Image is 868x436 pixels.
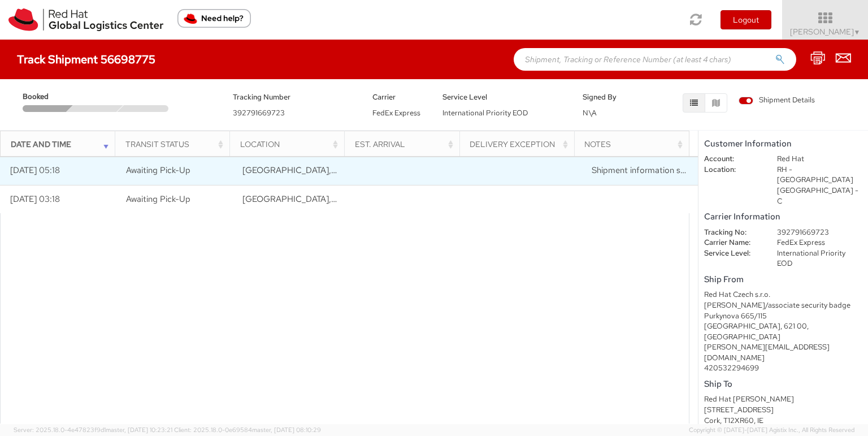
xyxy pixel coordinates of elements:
[721,10,771,29] button: Logout
[106,426,172,434] span: master, [DATE] 10:23:21
[704,416,862,426] div: Cork, T12XR60, IE
[233,108,285,118] span: 392791669723
[470,139,571,150] div: Delivery Exception
[17,53,155,66] h4: Track Shipment 56698775
[514,48,796,71] input: Shipment, Tracking or Reference Number (at least 4 chars)
[704,363,862,374] div: 420532294699
[696,165,769,175] dt: Location:
[704,212,862,222] h5: Carrier Information
[704,311,862,322] div: Purkynova 665/115
[177,9,251,28] button: Need help?
[704,275,862,284] h5: Ship From
[739,95,815,107] label: Shipment Details
[442,108,528,118] span: International Priority EOD
[242,165,420,176] span: BRNO, CZ
[696,227,769,238] dt: Tracking No:
[355,139,456,150] div: Est. Arrival
[704,379,862,389] h5: Ship To
[583,93,636,101] h5: Signed By
[14,426,172,434] span: Server: 2025.18.0-4e47823f9d1
[252,426,321,434] span: master, [DATE] 08:10:29
[372,108,420,118] span: FedEx Express
[689,426,854,435] span: Copyright © [DATE]-[DATE] Agistix Inc., All Rights Reserved
[704,139,862,149] h5: Customer Information
[704,290,862,310] div: Red Hat Czech s.r.o. [PERSON_NAME]/associate security badge
[704,394,862,405] div: Red Hat [PERSON_NAME]
[372,93,426,101] h5: Carrier
[704,405,862,416] div: [STREET_ADDRESS]
[583,108,597,118] span: N\A
[126,193,190,205] span: Awaiting Pick-Up
[125,139,227,150] div: Transit Status
[704,321,862,342] div: [GEOGRAPHIC_DATA], 621 00, [GEOGRAPHIC_DATA]
[592,165,729,176] span: Shipment information sent to FedEx
[739,95,815,106] span: Shipment Details
[790,27,861,37] span: [PERSON_NAME]
[23,92,71,102] span: Booked
[174,426,321,434] span: Client: 2025.18.0-0e69584
[11,139,112,150] div: Date and Time
[233,93,356,101] h5: Tracking Number
[696,238,769,248] dt: Carrier Name:
[240,139,341,150] div: Location
[584,139,685,150] div: Notes
[442,93,566,101] h5: Service Level
[126,165,190,176] span: Awaiting Pick-Up
[8,8,163,31] img: rh-logistics-00dfa346123c4ec078e1.svg
[704,342,862,363] div: [PERSON_NAME][EMAIL_ADDRESS][DOMAIN_NAME]
[696,154,769,165] dt: Account:
[696,248,769,259] dt: Service Level:
[854,28,861,37] span: ▼
[242,193,420,205] span: BRNO, CZ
